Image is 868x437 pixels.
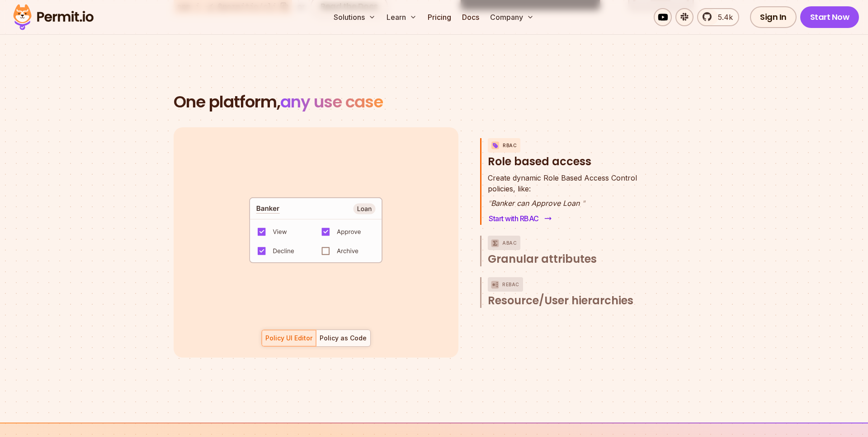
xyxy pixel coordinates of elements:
button: Policy as Code [316,330,371,347]
p: ReBAC [502,277,519,292]
p: ABAC [502,236,517,250]
div: RBACRole based access [488,172,656,225]
button: ABACGranular attributes [488,236,656,266]
a: Start Now [800,6,859,28]
div: Policy as Code [320,334,367,343]
p: policies, like: [488,172,637,194]
button: ReBACResource/User hierarchies [488,277,656,308]
p: Banker can Approve Loan [488,198,637,209]
button: Solutions [330,8,379,26]
a: Pricing [424,8,455,26]
span: 5.4k [712,12,733,23]
img: Permit logo [9,2,98,33]
span: any use case [280,90,383,113]
span: " [488,199,491,208]
a: Docs [458,8,483,26]
a: Sign In [750,6,797,28]
span: Resource/User hierarchies [488,293,633,308]
span: " [582,199,585,208]
a: 5.4k [697,8,739,26]
button: Company [486,8,538,26]
a: Start with RBAC [488,212,551,225]
h2: One platform, [174,93,694,111]
span: Granular attributes [488,252,597,266]
button: Learn [383,8,420,26]
span: Create dynamic Role Based Access Control [488,172,637,183]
